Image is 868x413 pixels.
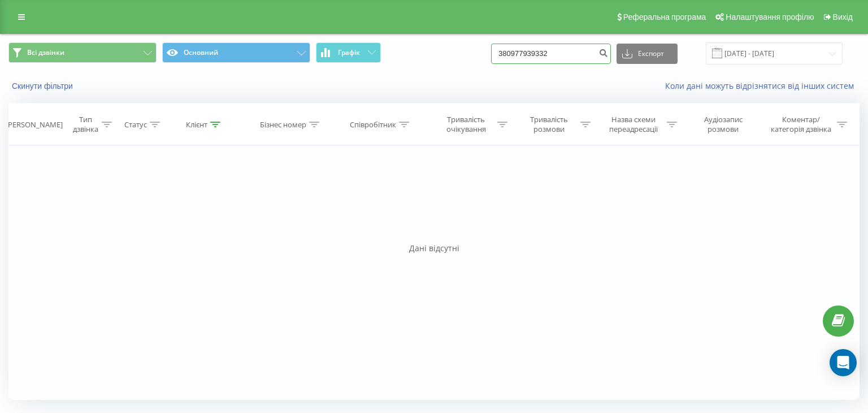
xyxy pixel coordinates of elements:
[8,243,860,254] div: Дані відсутні
[27,48,64,57] span: Всі дзвінки
[260,120,306,130] div: Бізнес номер
[350,120,396,130] div: Співробітник
[338,49,360,57] span: Графік
[437,115,494,134] div: Тривалість очікування
[186,120,207,130] div: Клієнт
[316,42,381,63] button: Графік
[768,115,834,134] div: Коментар/категорія дзвінка
[124,120,147,130] div: Статус
[72,115,99,134] div: Тип дзвінка
[623,12,706,21] span: Реферальна програма
[162,42,310,63] button: Основний
[833,12,853,21] span: Вихід
[726,12,814,21] span: Налаштування профілю
[665,80,860,91] a: Коли дані можуть відрізнятися вiд інших систем
[690,115,757,134] div: Аудіозапис розмови
[520,115,578,134] div: Тривалість розмови
[8,42,157,63] button: Всі дзвінки
[830,349,857,376] div: Open Intercom Messenger
[8,81,79,91] button: Скинути фільтри
[617,44,678,64] button: Експорт
[604,115,664,134] div: Назва схеми переадресації
[6,120,63,130] div: [PERSON_NAME]
[491,44,611,64] input: Пошук за номером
